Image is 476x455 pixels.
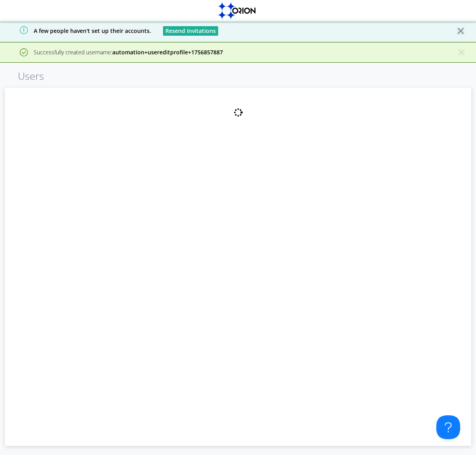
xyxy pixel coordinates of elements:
[436,415,460,439] iframe: Toggle Customer Support
[163,26,218,36] button: Resend Invitations
[233,108,243,117] img: spin.svg
[6,27,151,35] span: A few people haven't set up their accounts.
[34,48,223,56] span: Successfully created username:
[112,48,223,56] strong: automation+usereditprofile+1756857887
